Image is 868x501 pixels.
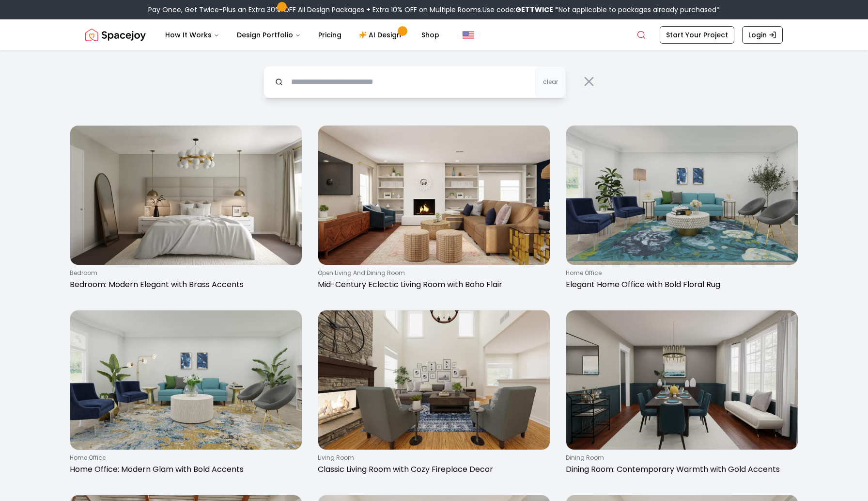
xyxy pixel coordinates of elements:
p: Home Office: Modern Glam with Bold Accents [70,464,298,475]
img: Mid-Century Eclectic Living Room with Boho Flair [318,126,550,265]
b: GETTWICE [515,5,553,15]
a: Mid-Century Eclectic Living Room with Boho Flairopen living and dining roomMid-Century Eclectic L... [318,125,550,294]
span: Use code: [482,5,553,15]
a: Bedroom: Modern Elegant with Brass AccentsbedroomBedroom: Modern Elegant with Brass Accents [70,125,302,294]
a: AI Design [351,25,412,45]
p: Elegant Home Office with Bold Floral Rug [566,279,794,291]
img: Spacejoy Logo [85,25,146,45]
button: How It Works [157,25,227,45]
a: Elegant Home Office with Bold Floral Rughome officeElegant Home Office with Bold Floral Rug [566,125,798,294]
a: Classic Living Room with Cozy Fireplace Decorliving roomClassic Living Room with Cozy Fireplace D... [318,310,550,479]
p: Mid-Century Eclectic Living Room with Boho Flair [318,279,546,291]
img: Classic Living Room with Cozy Fireplace Decor [318,310,550,450]
p: living room [318,454,546,462]
img: Dining Room: Contemporary Warmth with Gold Accents [566,310,798,450]
img: Bedroom: Modern Elegant with Brass Accents [70,126,302,265]
p: Classic Living Room with Cozy Fireplace Decor [318,464,546,475]
a: Shop [414,25,447,45]
img: United States [463,29,474,41]
img: Elegant Home Office with Bold Floral Rug [566,126,798,265]
p: Dining Room: Contemporary Warmth with Gold Accents [566,464,794,475]
a: Start Your Project [660,26,734,44]
a: Spacejoy [85,25,146,45]
span: *Not applicable to packages already purchased* [553,5,720,15]
a: Home Office: Modern Glam with Bold Accentshome officeHome Office: Modern Glam with Bold Accents [70,310,302,479]
img: Home Office: Modern Glam with Bold Accents [70,310,302,450]
p: home office [70,454,298,462]
p: bedroom [70,269,298,277]
p: dining room [566,454,794,462]
p: home office [566,269,794,277]
span: clear [543,78,558,86]
a: Dining Room: Contemporary Warmth with Gold Accentsdining roomDining Room: Contemporary Warmth wit... [566,310,798,479]
div: Pay Once, Get Twice-Plus an Extra 30% OFF All Design Packages + Extra 10% OFF on Multiple Rooms. [148,5,720,15]
a: Login [742,26,783,44]
nav: Global [85,19,783,50]
nav: Main [157,25,447,45]
button: Design Portfolio [229,25,309,45]
p: Bedroom: Modern Elegant with Brass Accents [70,279,298,291]
button: clear [535,66,566,98]
a: Pricing [310,25,349,45]
p: open living and dining room [318,269,546,277]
